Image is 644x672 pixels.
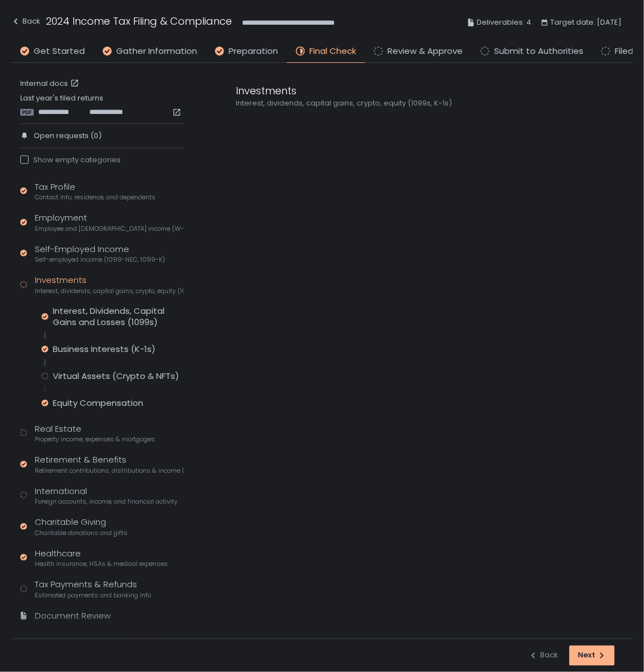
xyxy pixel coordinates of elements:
[34,131,102,141] span: Open requests (0)
[35,225,184,233] span: Employee and [DEMOGRAPHIC_DATA] income (W-2s)
[35,578,151,600] div: Tax Payments & Refunds
[35,435,155,444] span: Property income, expenses & mortgages
[20,79,81,89] a: Internal docs
[35,243,165,264] div: Self-Employed Income
[34,45,85,58] span: Get Started
[46,13,232,29] h1: 2024 Income Tax Filing & Compliance
[615,45,633,58] span: Filed
[53,397,143,409] div: Equity Compensation
[578,651,606,661] div: Next
[35,547,168,569] div: Healthcare
[550,16,622,29] span: Target date: [DATE]
[35,255,165,264] span: Self-employed income (1099-NEC, 1099-K)
[236,98,610,108] div: Interest, dividends, capital gains, crypto, equity (1099s, K-1s)
[529,651,558,661] div: Back
[35,181,156,202] div: Tax Profile
[35,212,184,233] div: Employment
[35,485,177,506] div: International
[529,646,558,666] button: Back
[11,15,40,28] div: Back
[236,83,610,98] div: Investments
[229,45,278,58] span: Preparation
[309,45,356,58] span: Final Check
[35,497,177,506] span: Foreign accounts, income, and financial activity
[35,591,151,600] span: Estimated payments and banking info
[35,423,155,444] div: Real Estate
[35,454,184,475] div: Retirement & Benefits
[569,646,615,666] button: Next
[494,45,583,58] span: Submit to Authorities
[116,45,197,58] span: Gather Information
[35,560,168,568] span: Health insurance, HSAs & medical expenses
[35,529,127,537] span: Charitable donations and gifts
[35,193,156,202] span: Contact info, residence, and dependents
[477,16,531,29] span: Deliverables: 4
[35,274,184,295] div: Investments
[20,93,184,117] div: Last year's filed returns
[53,305,184,328] div: Interest, Dividends, Capital Gains and Losses (1099s)
[35,610,111,623] div: Document Review
[35,516,127,537] div: Charitable Giving
[53,344,156,355] div: Business Interests (K-1s)
[387,45,463,58] span: Review & Approve
[11,13,40,32] button: Back
[53,371,179,382] div: Virtual Assets (Crypto & NFTs)
[35,287,184,295] span: Interest, dividends, capital gains, crypto, equity (1099s, K-1s)
[35,467,184,475] span: Retirement contributions, distributions & income (1099-R, 5498)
